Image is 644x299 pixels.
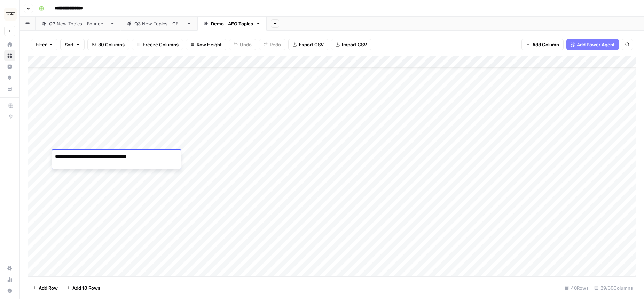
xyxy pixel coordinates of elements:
button: 30 Columns [87,39,129,50]
button: Sort [60,39,85,50]
div: 29/30 Columns [591,282,636,293]
a: Demo - AEO Topics [197,17,267,31]
button: Workspace: Carta [4,6,15,23]
button: Filter [31,39,57,50]
div: Q3 New Topics - CFOs [134,20,184,27]
a: Your Data [4,83,15,95]
a: Insights [4,61,15,72]
div: Demo - AEO Topics [211,20,253,27]
a: Q3 New Topics - CFOs [121,17,197,31]
span: Freeze Columns [143,41,179,48]
img: Carta Logo [4,8,17,21]
a: Home [4,39,15,50]
a: Opportunities [4,72,15,83]
button: Add Column [521,39,564,50]
span: Add Power Agent [577,41,615,48]
a: Browse [4,50,15,61]
button: Redo [259,39,285,50]
span: Export CSV [299,41,324,48]
span: Add Row [39,284,58,291]
div: Q3 New Topics - Founders [49,20,107,27]
span: Add Column [532,41,559,48]
span: Undo [240,41,252,48]
button: Freeze Columns [132,39,183,50]
span: Row Height [197,41,222,48]
a: Q3 New Topics - Founders [36,17,121,31]
span: Filter [36,41,47,48]
button: Undo [229,39,256,50]
button: Export CSV [288,39,328,50]
span: Import CSV [342,41,367,48]
button: Help + Support [4,285,15,296]
button: Row Height [186,39,226,50]
a: Settings [4,263,15,274]
span: Redo [270,41,281,48]
button: Add Row [28,282,62,293]
a: Usage [4,274,15,285]
button: Import CSV [331,39,371,50]
span: 30 Columns [98,41,125,48]
span: Add 10 Rows [72,284,100,291]
div: 40 Rows [562,282,591,293]
button: Add 10 Rows [62,282,104,293]
span: Sort [65,41,74,48]
button: Add Power Agent [566,39,619,50]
